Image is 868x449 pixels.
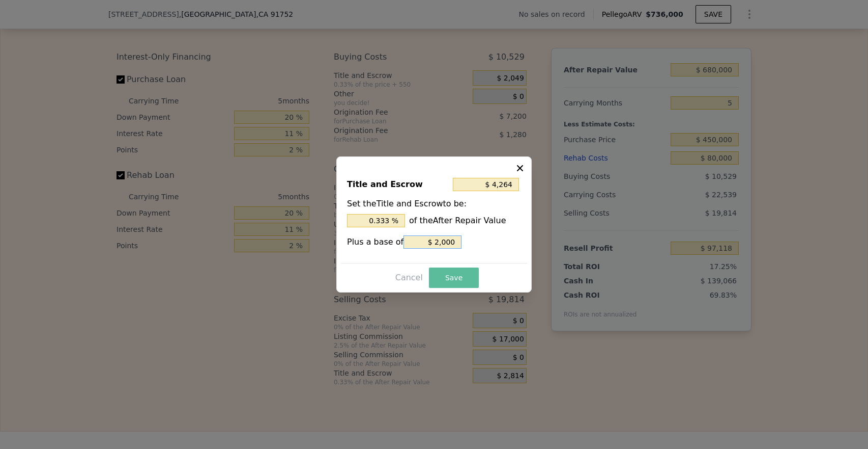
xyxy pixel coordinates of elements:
[347,175,449,194] div: Title and Escrow
[347,214,521,227] div: of the After Repair Value
[347,198,521,227] div: Set the Title and Escrow to be:
[347,237,403,247] span: Plus a base of
[429,268,479,288] button: Save
[391,270,427,286] button: Cancel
